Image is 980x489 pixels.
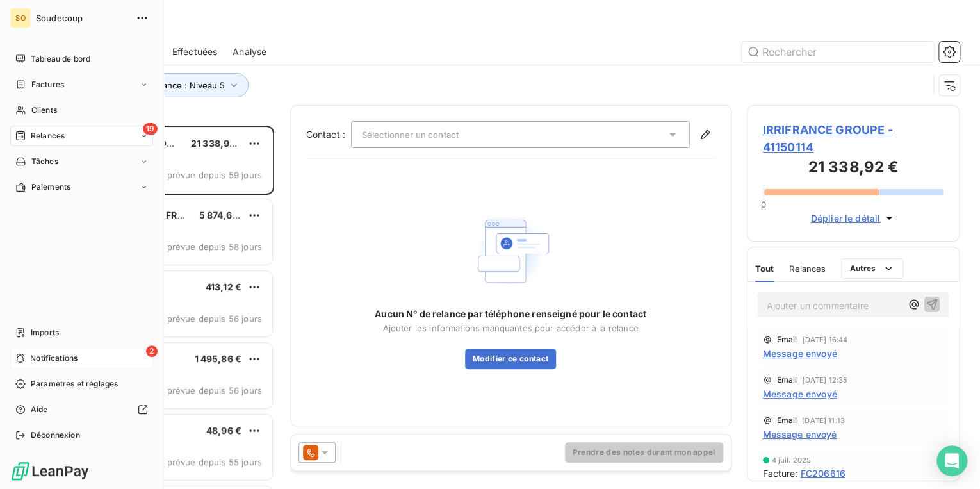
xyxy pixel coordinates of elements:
span: Niveau de relance : Niveau 5 [110,80,225,90]
span: Clients [31,104,57,116]
span: prévue depuis 56 jours [167,385,262,395]
button: Niveau de relance : Niveau 5 [91,73,249,97]
span: prévue depuis 58 jours [167,242,262,252]
img: Logo LeanPay [10,461,90,481]
span: Déplier le détail [810,211,880,225]
span: [DATE] 16:44 [802,336,847,344]
span: Paiements [31,181,70,193]
span: Tableau de bord [31,53,90,65]
span: 0 [760,199,765,210]
a: Aide [10,399,153,420]
span: IRRIFRANCE GROUPE - 41150114 [763,121,944,156]
label: Contact : [306,128,351,141]
span: 4 juil. 2025 [772,456,812,464]
span: 413,12 € [206,281,241,292]
button: Prendre des notes durant mon appel [565,442,723,463]
span: Sélectionner un contact [362,129,459,140]
span: prévue depuis 55 jours [167,457,262,467]
span: Aucun N° de relance par téléphone renseigné pour le contact [375,308,646,320]
span: Tâches [31,156,58,167]
button: Autres [841,258,903,279]
span: Aide [31,404,48,415]
span: Message envoyé [763,387,837,401]
span: Tout [755,263,774,274]
span: 5 874,63 € [199,210,247,220]
div: grid [61,126,274,489]
span: Analyse [233,46,266,58]
span: Soudecoup [36,13,128,23]
span: Imports [31,327,59,338]
img: Empty state [470,210,551,293]
span: 21 338,92 € [191,138,244,149]
span: Email [777,417,797,424]
span: Message envoyé [763,427,837,441]
span: Email [777,376,797,384]
span: Effectuées [172,46,218,58]
span: Notifications [30,352,78,364]
span: 2 [146,345,158,357]
span: Factures [31,79,64,90]
span: prévue depuis 59 jours [167,170,262,180]
span: Relances [31,130,65,142]
span: Déconnexion [31,429,80,441]
span: FC206616 [801,467,845,480]
span: Ajouter les informations manquantes pour accéder à la relance [382,323,638,333]
button: Modifier ce contact [465,349,556,369]
span: Paramètres et réglages [31,378,118,390]
span: [DATE] 11:13 [802,417,845,424]
span: Message envoyé [763,347,837,360]
span: 1 495,86 € [195,353,242,364]
span: [DATE] 12:35 [802,376,847,384]
h3: 21 338,92 € [763,156,944,181]
span: 19 [143,123,158,135]
input: Rechercher [742,42,934,62]
div: Open Intercom Messenger [936,445,967,476]
span: Facture : [763,467,798,480]
span: prévue depuis 56 jours [167,313,262,324]
div: SO [10,8,31,28]
button: Déplier le détail [806,211,899,226]
span: Relances [789,263,826,274]
span: 48,96 € [206,425,241,436]
span: Email [777,336,797,344]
